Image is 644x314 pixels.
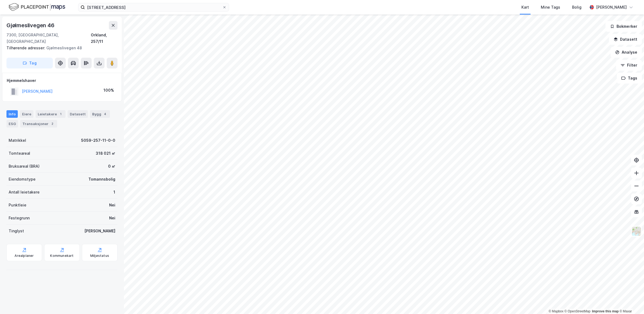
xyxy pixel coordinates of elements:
div: Gjølmeslivegen 46 [6,21,56,30]
div: Transaksjoner [20,120,57,127]
div: 4 [102,111,108,117]
div: Kommunekart [50,254,74,258]
div: Eiere [20,110,33,118]
div: Miljøstatus [90,254,109,258]
button: Analyse [611,47,642,58]
button: Tags [617,73,642,84]
div: Eiendomstype [9,176,36,182]
iframe: Chat Widget [617,288,644,314]
div: Matrikkel [9,137,26,144]
div: 318 021 ㎡ [96,150,115,157]
div: Tomannsbolig [88,176,115,182]
div: 2 [50,121,55,126]
button: Tag [6,58,53,68]
div: 5059-257-11-0-0 [81,137,115,144]
div: Bygg [90,110,110,118]
img: Z [631,226,642,236]
div: Mine Tags [541,4,560,11]
div: Tinglyst [9,228,24,234]
div: Nei [109,202,115,208]
button: Filter [616,60,642,71]
div: Bolig [572,4,581,11]
div: Datasett [68,110,88,118]
div: Punktleie [9,202,26,208]
button: Bokmerker [605,21,642,32]
div: 7300, [GEOGRAPHIC_DATA], [GEOGRAPHIC_DATA] [6,32,91,45]
div: Gjølmeslivegen 48 [6,45,113,51]
div: Leietakere [36,110,65,118]
div: Orkland, 257/11 [91,32,117,45]
div: Tomteareal [9,150,30,157]
div: Hjemmelshaver [7,77,117,84]
div: 1 [113,189,115,195]
div: Arealplaner [15,254,34,258]
div: 100% [103,87,114,94]
img: logo.f888ab2527a4732fd821a326f86c7f29.svg [9,2,65,12]
input: Søk på adresse, matrikkel, gårdeiere, leietakere eller personer [85,3,222,11]
div: Festegrunn [9,215,30,221]
span: Tilhørende adresser: [6,46,46,50]
div: Kart [521,4,529,11]
div: Bruksareal (BRA) [9,163,40,170]
div: ESG [6,120,18,127]
div: Nei [109,215,115,221]
div: 0 ㎡ [108,163,115,170]
div: Kontrollprogram for chat [617,288,644,314]
div: 1 [58,111,63,117]
a: Mapbox [549,309,563,313]
div: Info [6,110,18,118]
button: Datasett [609,34,642,45]
a: Improve this map [592,309,619,313]
div: Antall leietakere [9,189,40,195]
div: [PERSON_NAME] [84,228,115,234]
div: [PERSON_NAME] [596,4,627,11]
a: OpenStreetMap [565,309,591,313]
